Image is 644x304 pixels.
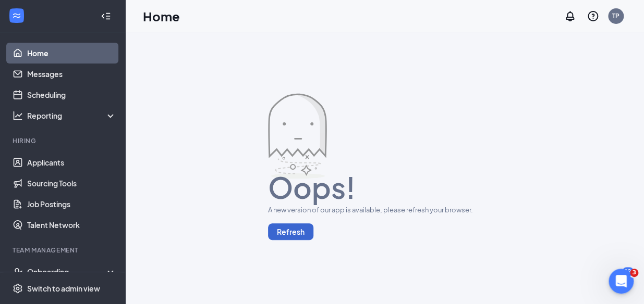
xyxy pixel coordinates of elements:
div: Team Management [13,246,114,255]
div: Switch to admin view [27,283,100,294]
svg: QuestionInfo [587,10,599,22]
a: Home [27,43,116,64]
iframe: Intercom live chat [609,269,634,294]
a: Talent Network [27,214,116,235]
a: Scheduling [27,84,116,105]
div: Hiring [13,136,114,145]
h1: Home [143,7,180,25]
a: Job Postings [27,194,116,214]
a: Messages [27,64,116,84]
div: A new version of our app is available, please refresh your browser. [268,205,502,215]
svg: UserCheck [13,267,23,277]
img: error [268,93,327,179]
div: Onboarding [27,267,107,277]
svg: Settings [13,283,23,294]
svg: Analysis [13,110,23,121]
a: Applicants [27,152,116,173]
svg: Collapse [101,11,111,21]
svg: WorkstreamLogo [11,10,22,21]
div: Reporting [27,110,117,121]
h1: Oops! [268,179,502,196]
a: Sourcing Tools [27,173,116,194]
button: Refresh [268,223,313,240]
span: 3 [630,269,638,277]
svg: Notifications [564,10,576,22]
div: 12 [622,267,634,276]
div: TP [612,11,619,20]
